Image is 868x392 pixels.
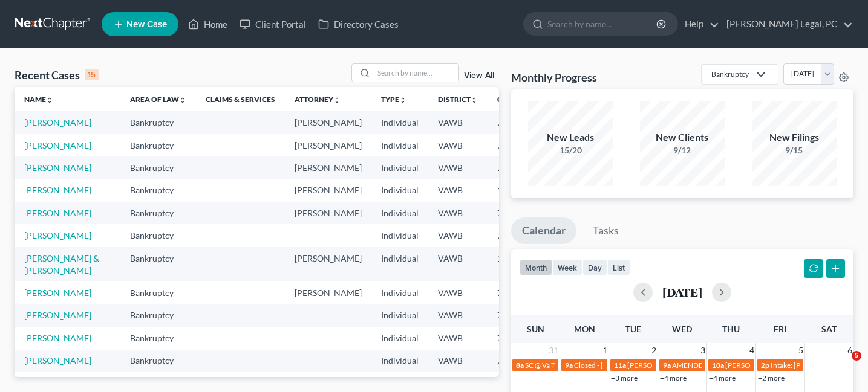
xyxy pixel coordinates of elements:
td: Bankruptcy [120,304,196,327]
a: [PERSON_NAME] [24,208,91,218]
td: Bankruptcy [120,224,196,246]
a: Help [679,13,719,35]
div: 9/15 [752,144,837,156]
span: 9a [663,361,671,370]
a: [PERSON_NAME] & [PERSON_NAME] [24,253,99,275]
h3: Monthly Progress [511,70,597,85]
a: Calendar [511,217,576,244]
a: +2 more [758,373,785,382]
a: [PERSON_NAME] [24,117,91,127]
a: Nameunfold_more [24,95,53,104]
a: Districtunfold_more [438,95,478,104]
span: New Case [126,20,167,29]
a: [PERSON_NAME] [24,333,91,343]
td: [PERSON_NAME] [285,111,371,133]
a: +4 more [660,373,687,382]
td: VAWB [428,350,488,372]
button: list [607,259,630,275]
span: 4 [748,343,755,358]
td: 7 [488,111,548,133]
h2: [DATE] [662,286,702,298]
a: [PERSON_NAME] [24,140,91,150]
span: Fri [774,324,786,334]
td: Bankruptcy [120,350,196,372]
td: Bankruptcy [120,134,196,156]
button: month [520,259,552,275]
td: Individual [371,111,428,133]
div: New Leads [528,130,613,144]
i: unfold_more [46,97,53,104]
td: [PERSON_NAME] [285,134,371,156]
td: Bankruptcy [120,281,196,304]
a: Area of Lawunfold_more [130,95,186,104]
td: [PERSON_NAME] [285,156,371,179]
span: Sat [821,324,837,334]
td: Individual [371,350,428,372]
a: Client Portal [233,13,312,35]
td: 13 [488,179,548,202]
th: Claims & Services [196,87,285,111]
span: Tue [625,324,641,334]
span: Closed - [DATE] - Closed [574,361,650,370]
a: View All [464,71,494,80]
td: Bankruptcy [120,111,196,133]
span: 5 [852,351,861,361]
a: [PERSON_NAME] Legal, PC [720,13,853,35]
td: VAWB [428,224,488,246]
a: [PERSON_NAME] [24,355,91,365]
td: Bankruptcy [120,247,196,281]
td: Individual [371,224,428,246]
span: 1 [601,343,609,358]
a: Typeunfold_more [381,95,406,104]
span: AMENDED PLAN DUE FOR [PERSON_NAME] [672,361,818,370]
td: 7 [488,134,548,156]
input: Search by name... [374,64,458,82]
td: Individual [371,134,428,156]
a: [PERSON_NAME] [24,288,91,298]
td: VAWB [428,281,488,304]
td: 7 [488,281,548,304]
a: Attorneyunfold_more [295,95,341,104]
div: New Filings [752,130,837,144]
td: Bankruptcy [120,179,196,202]
a: +3 more [611,373,638,382]
span: SC @ Va Tech [525,361,566,370]
button: day [582,259,607,275]
span: 31 [547,343,560,358]
span: Sun [527,324,544,334]
td: Individual [371,247,428,281]
a: [PERSON_NAME] [24,310,91,320]
input: Search by name... [547,13,658,35]
td: VAWB [428,247,488,281]
a: Home [182,13,233,35]
i: unfold_more [179,97,186,104]
td: [PERSON_NAME] [285,247,371,281]
td: 13 [488,247,548,281]
span: [PERSON_NAME] to sign [627,361,706,370]
i: unfold_more [333,97,341,104]
span: 6 [846,343,853,358]
div: Bankruptcy [711,69,749,79]
span: 9a [565,361,573,370]
td: Bankruptcy [120,202,196,224]
iframe: Intercom live chat [827,351,856,380]
div: 15 [85,69,99,80]
td: 7 [488,304,548,327]
td: Individual [371,202,428,224]
span: Wed [672,324,692,334]
td: Individual [371,281,428,304]
td: 7 [488,327,548,349]
td: Individual [371,156,428,179]
span: 10a [712,361,724,370]
td: VAWB [428,156,488,179]
div: 9/12 [640,144,725,156]
td: VAWB [428,304,488,327]
td: [PERSON_NAME] [285,281,371,304]
span: Thu [722,324,740,334]
a: Tasks [582,217,630,244]
div: New Clients [640,130,725,144]
a: Chapterunfold_more [497,95,538,104]
td: VAWB [428,111,488,133]
a: [PERSON_NAME] [24,162,91,173]
a: [PERSON_NAME] [24,185,91,195]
